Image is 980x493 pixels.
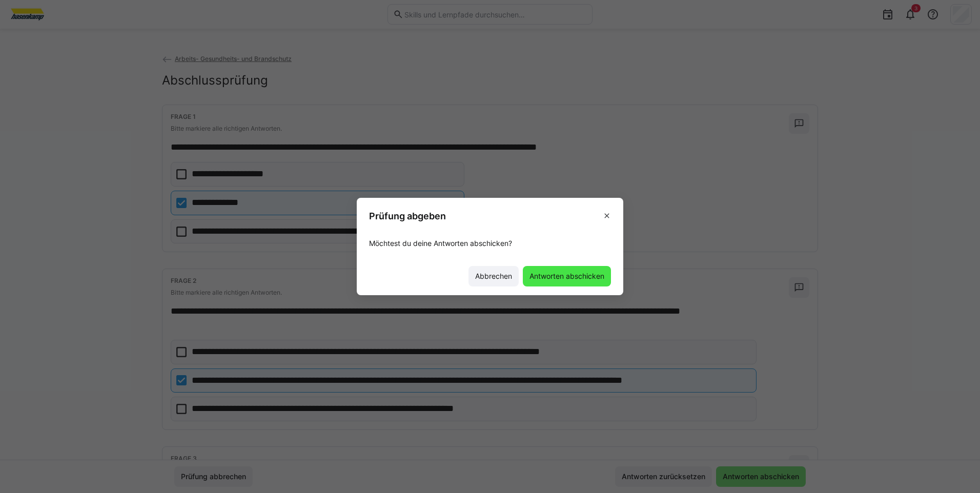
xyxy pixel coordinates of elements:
button: Antworten abschicken [523,266,611,286]
p: Möchtest du deine Antworten abschicken? [369,238,611,249]
span: Antworten abschicken [528,271,606,281]
span: Abbrechen [474,271,514,281]
h3: Prüfung abgeben [369,210,446,222]
button: Abbrechen [468,266,519,286]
